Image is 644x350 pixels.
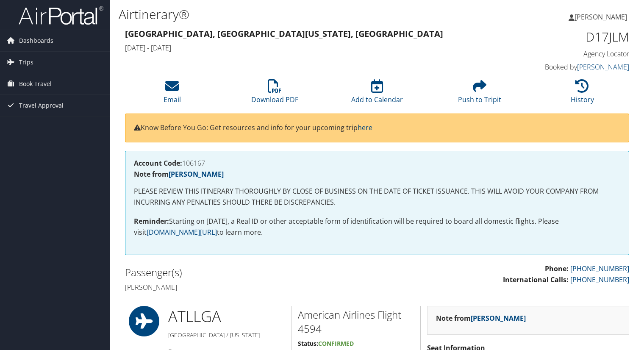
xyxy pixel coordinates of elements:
[134,122,620,133] p: Know Before You Go: Get resources and info for your upcoming trip
[570,264,629,273] a: [PHONE_NUMBER]
[436,314,526,323] strong: Note from
[147,228,217,237] a: [DOMAIN_NAME][URL]
[134,186,620,208] p: PLEASE REVIEW THIS ITINERARY THOROUGHLY BY CLOSE OF BUSINESS ON THE DATE OF TICKET ISSUANCE. THIS...
[570,275,629,284] a: [PHONE_NUMBER]
[134,216,620,238] p: Starting on [DATE], a Real ID or other acceptable form of identification will be required to boar...
[168,306,285,327] h1: ATL LGA
[569,4,636,30] a: [PERSON_NAME]
[351,84,403,104] a: Add to Calendar
[458,84,501,104] a: Push to Tripit
[168,331,285,339] h5: [GEOGRAPHIC_DATA] / [US_STATE]
[513,62,629,72] h4: Booked by
[134,217,169,226] strong: Reminder:
[577,62,629,72] a: [PERSON_NAME]
[125,28,443,39] strong: [GEOGRAPHIC_DATA], [GEOGRAPHIC_DATA] [US_STATE], [GEOGRAPHIC_DATA]
[575,12,627,22] span: [PERSON_NAME]
[358,123,372,132] a: here
[134,160,620,167] h4: 106167
[19,95,64,116] span: Travel Approval
[503,275,569,284] strong: International Calls:
[513,28,629,46] h1: D17JLM
[471,314,526,323] a: [PERSON_NAME]
[19,73,52,94] span: Book Travel
[134,169,224,179] strong: Note from
[119,6,463,23] h1: Airtinerary®
[169,169,224,179] a: [PERSON_NAME]
[125,265,371,280] h2: Passenger(s)
[545,264,569,273] strong: Phone:
[251,84,298,104] a: Download PDF
[164,84,181,104] a: Email
[298,339,318,347] strong: Status:
[513,49,629,58] h4: Agency Locator
[318,339,354,347] span: Confirmed
[125,283,371,292] h4: [PERSON_NAME]
[19,6,103,25] img: airportal-logo.png
[134,158,182,168] strong: Account Code:
[19,30,53,51] span: Dashboards
[571,84,594,104] a: History
[125,43,500,53] h4: [DATE] - [DATE]
[19,52,33,73] span: Trips
[298,308,414,336] h2: American Airlines Flight 4594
